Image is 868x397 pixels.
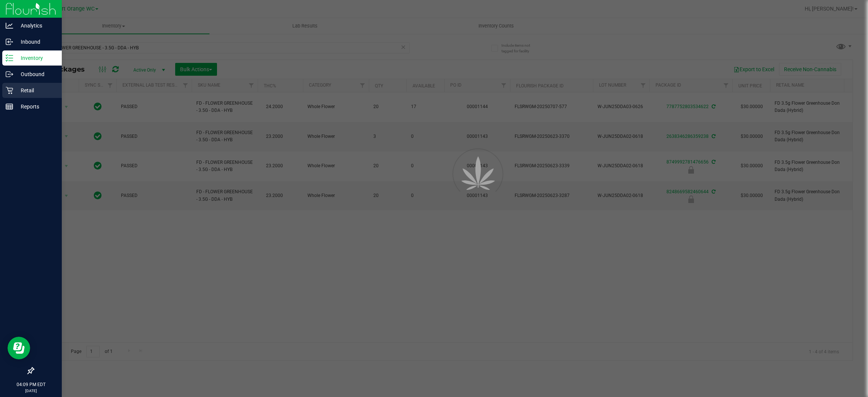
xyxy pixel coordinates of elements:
[13,21,58,30] p: Analytics
[13,86,58,95] p: Retail
[6,54,13,62] inline-svg: Inventory
[6,70,13,78] inline-svg: Outbound
[6,38,13,46] inline-svg: Inbound
[6,87,13,94] inline-svg: Retail
[6,103,13,110] inline-svg: Reports
[3,388,58,394] p: [DATE]
[13,70,58,79] p: Outbound
[13,37,58,46] p: Inbound
[6,22,13,29] inline-svg: Analytics
[3,381,58,388] p: 04:09 PM EDT
[13,53,58,63] p: Inventory
[13,102,58,111] p: Reports
[8,337,30,359] iframe: Resource center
